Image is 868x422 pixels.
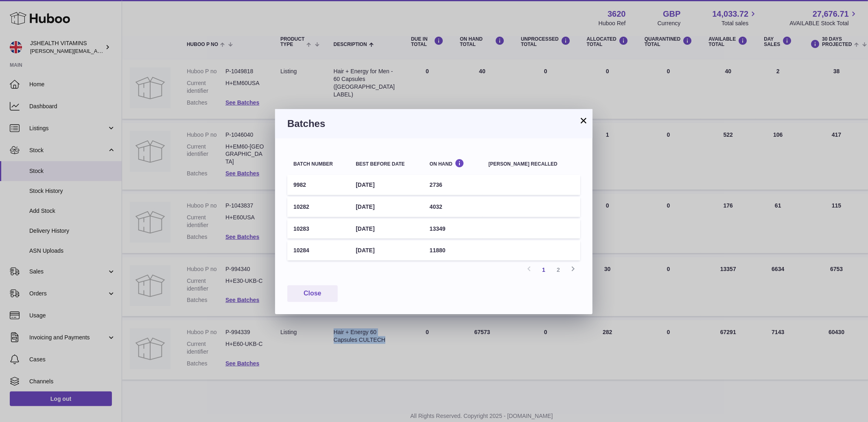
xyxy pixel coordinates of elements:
[350,219,423,239] td: [DATE]
[350,175,423,195] td: [DATE]
[350,241,423,260] td: [DATE]
[551,262,566,277] a: 2
[287,117,580,130] h3: Batches
[489,162,574,167] div: [PERSON_NAME] recalled
[424,175,483,195] td: 2736
[579,116,588,125] button: ×
[287,241,350,260] td: 10284
[356,162,417,167] div: Best before date
[293,162,343,167] div: Batch number
[536,262,551,277] a: 1
[430,159,477,166] div: On Hand
[424,219,483,239] td: 13349
[350,197,423,217] td: [DATE]
[424,197,483,217] td: 4032
[287,219,350,239] td: 10283
[424,241,483,260] td: 11880
[287,285,338,302] button: Close
[287,197,350,217] td: 10282
[287,175,350,195] td: 9982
